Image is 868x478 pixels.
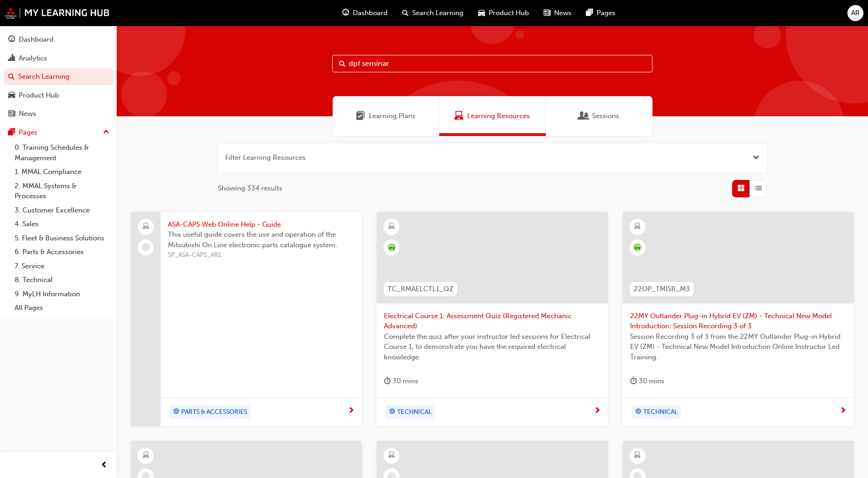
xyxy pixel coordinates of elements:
a: Analytics [4,50,113,67]
button: Open the filter [753,152,760,163]
a: Product Hub [4,87,113,104]
button: Pages [4,124,113,141]
span: pages-icon [8,129,15,137]
span: laptop-icon [143,221,149,233]
a: Learning ResourcesLearning Resources [439,96,546,136]
span: Sessions [592,111,619,121]
span: car-icon [478,7,485,19]
a: ASA-CAPS Web Online Help - GuideThis useful guide covers the use and operation of the Mitsubishi ... [131,212,362,426]
span: Pages [597,8,615,18]
span: 22MY Outlander Plug-in Hybrid EV (ZM) - Technical New Model Introduction: Session Recording 3 of 3 [630,311,846,331]
span: news-icon [8,110,15,118]
span: Session Recording 3 of 3 from the 22MY Outlander Plug-in Hybrid EV (ZM) - Technical New Model Int... [630,331,846,363]
span: Showing 334 results [218,183,282,194]
div: Analytics [19,53,47,64]
a: 4. Sales [11,217,113,231]
span: Complete the quiz after your instructor led sessions for Electrical Course 1, to demonstrate you ... [384,331,600,363]
span: chart-icon [8,54,15,63]
div: 30 mins [384,375,418,387]
span: TECHNICAL [643,407,678,418]
a: News [4,105,113,122]
span: prev-icon [101,460,108,471]
span: next-icon [840,407,846,415]
span: target-icon [173,406,179,418]
span: learningResourceType_ELEARNING-icon [634,221,641,233]
span: AR [851,8,860,18]
a: 3. Customer Excellence [11,203,113,217]
a: 9. MyLH Information [11,287,113,301]
span: Product Hub [489,8,529,18]
span: TC_RMAELCTL1_QZ [388,284,453,294]
span: duration-icon [630,375,637,387]
span: Learning Plans [356,111,365,121]
span: target-icon [635,406,642,418]
div: Product Hub [19,90,59,101]
input: Search... [332,55,652,72]
a: guage-iconDashboard [335,4,395,22]
button: DashboardAnalyticsSearch LearningProduct HubNews [4,29,113,124]
a: Search Learning [4,68,113,85]
span: search-icon [402,7,409,19]
span: PARTS & ACCESSORIES [181,407,247,418]
span: Electrical Course 1: Assessment Quiz (Registered Mechanic Advanced) [384,311,600,331]
span: guage-icon [342,7,349,19]
a: 6. Parts & Accessories [11,245,113,259]
span: learningResourceType_ELEARNING-icon [388,450,395,462]
span: target-icon [389,406,395,418]
a: 5. Fleet & Business Solutions [11,231,113,245]
a: 8. Technical [11,273,113,287]
span: next-icon [594,407,601,415]
a: search-iconSearch Learning [395,4,471,22]
span: null-icon [388,243,396,251]
span: ASA-CAPS Web Online Help - Guide [168,219,355,230]
div: Pages [19,127,38,138]
span: SP_ASA-CAPS_AR1 [168,250,355,261]
a: news-iconNews [536,4,579,22]
a: null-icon22OP_TMISR_M322MY Outlander Plug-in Hybrid EV (ZM) - Technical New Model Introduction: S... [623,212,854,426]
span: guage-icon [8,36,15,44]
a: SessionsSessions [546,96,652,136]
span: Learning Plans [369,111,415,121]
a: null-iconTC_RMAELCTL1_QZElectrical Course 1: Assessment Quiz (Registered Mechanic Advanced)Comple... [377,212,608,426]
span: search-icon [8,73,15,81]
span: This useful guide covers the use and operation of the Mitsubishi On Line electronic parts catalog... [168,229,355,250]
span: Dashboard [353,8,388,18]
span: Learning Resources [467,111,530,121]
div: 30 mins [630,375,664,387]
a: 1. MMAL Compliance [11,165,113,179]
span: learningResourceType_ELEARNING-icon [634,450,641,462]
span: List [755,183,762,194]
a: 2. MMAL Systems & Processes [11,179,113,203]
span: learningRecordVerb_NONE-icon [142,243,150,251]
a: pages-iconPages [579,4,623,22]
a: car-iconProduct Hub [471,4,536,22]
div: News [19,109,36,119]
span: Learning Resources [454,111,464,121]
span: Grid [738,183,744,194]
img: mmal [5,7,110,19]
span: null-icon [633,243,642,251]
div: Dashboard [19,34,54,45]
span: news-icon [544,7,550,19]
span: learningResourceType_ELEARNING-icon [388,221,395,233]
span: Search Learning [412,8,464,18]
span: learningResourceType_ELEARNING-icon [143,450,149,462]
span: News [554,8,571,18]
a: Learning PlansLearning Plans [333,96,439,136]
span: duration-icon [384,375,391,387]
a: 0. Training Schedules & Management [11,141,113,165]
a: 7. Service [11,259,113,273]
a: Dashboard [4,31,113,48]
a: All Pages [11,301,113,315]
span: pages-icon [586,7,593,19]
span: 22OP_TMISR_M3 [634,284,690,294]
span: car-icon [8,92,15,100]
span: next-icon [348,407,355,415]
span: Search [339,59,345,69]
span: Sessions [579,111,588,121]
span: up-icon [103,126,109,138]
button: AR [847,5,863,21]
